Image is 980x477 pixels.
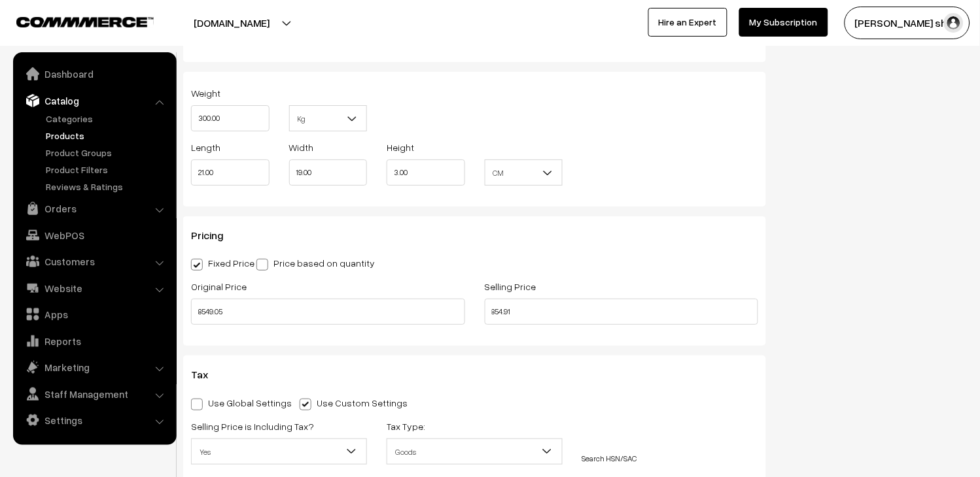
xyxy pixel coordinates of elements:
[16,62,172,86] a: Dashboard
[289,105,368,131] span: Kg
[16,250,172,273] a: Customers
[148,7,315,39] button: [DOMAIN_NAME]
[43,146,172,159] a: Product Groups
[944,13,964,33] img: user
[16,355,172,379] a: Marketing
[485,159,563,186] span: CM
[43,180,172,193] a: Reviews & Ratings
[256,256,375,270] label: Price based on quantity
[485,299,759,325] input: Selling Price
[16,382,172,406] a: Staff Management
[387,140,414,154] label: Height
[648,8,727,37] a: Hire an Expert
[191,280,247,293] label: Original Price
[16,17,154,27] img: COMMMERCE
[192,440,366,463] span: Yes
[739,8,828,37] a: My Subscription
[16,197,172,220] a: Orders
[43,163,172,176] a: Product Filters
[387,440,562,463] span: Goods
[191,229,239,242] span: Pricing
[16,13,131,29] a: COMMMERCE
[387,419,425,433] label: Tax Type:
[845,7,970,39] button: [PERSON_NAME] sha…
[16,329,172,353] a: Reports
[191,256,254,270] label: Fixed Price
[16,223,172,247] a: WebPOS
[16,89,172,112] a: Catalog
[191,368,224,381] span: Tax
[191,438,367,465] span: Yes
[191,419,314,433] label: Selling Price is Including Tax?
[289,140,314,154] label: Width
[191,86,220,100] label: Weight
[191,140,220,154] label: Length
[43,112,172,125] a: Categories
[387,438,563,465] span: Goods
[290,107,367,130] span: Kg
[43,129,172,142] a: Products
[16,303,172,326] a: Apps
[191,105,270,131] input: Weight
[191,299,465,325] input: Original Price
[485,280,536,293] label: Selling Price
[16,276,172,300] a: Website
[582,453,637,463] a: Search HSN/SAC
[300,396,414,410] label: Use Custom Settings
[191,396,292,410] label: Use Global Settings
[485,161,563,184] span: CM
[16,408,172,432] a: Settings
